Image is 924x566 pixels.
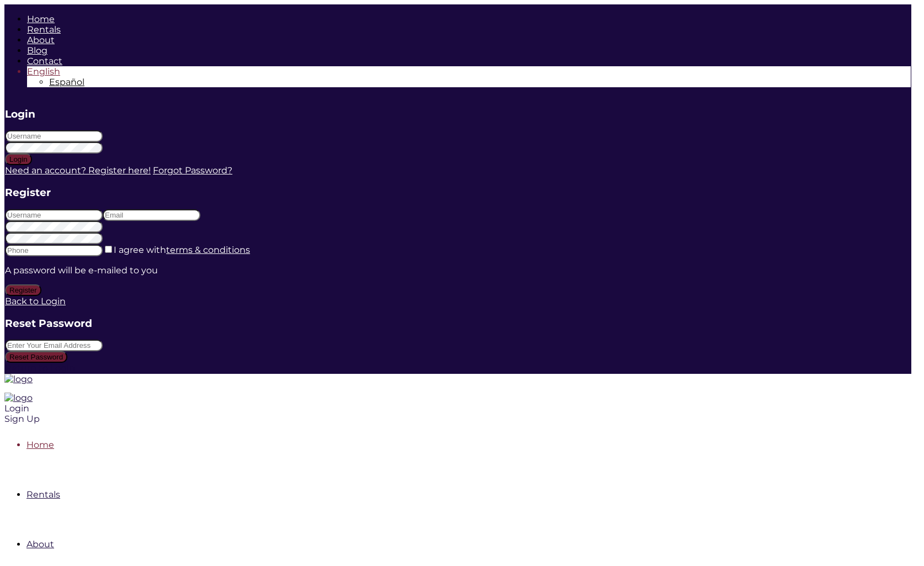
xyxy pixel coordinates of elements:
a: Rentals [27,24,61,35]
a: Rentals [26,489,60,500]
a: Return to Login [5,363,75,373]
a: Home [27,14,55,24]
a: Switch to English [27,66,60,77]
input: Enter Your Email Address [5,340,103,351]
div: Sign Up [4,414,744,424]
button: Register [5,284,41,296]
input: Phone [5,245,103,256]
button: Login [5,154,32,165]
button: Reset Password [5,351,67,363]
a: Need an account? Register here! [5,165,151,176]
a: Back to Login [5,296,66,306]
a: terms & conditions [166,245,250,255]
h3: Login [5,108,911,120]
a: Contact [27,56,62,66]
span: Español [49,77,84,87]
img: logo [4,393,33,403]
input: Username [5,209,103,221]
img: logo [4,374,33,384]
h3: Reset Password [5,317,911,330]
div: Login [4,403,744,414]
h3: Register [5,186,911,199]
a: About [26,539,54,549]
input: Username [5,130,103,142]
a: About [27,35,55,45]
a: Switch to Español [49,77,84,87]
a: Blog [27,45,47,56]
input: Email [103,209,200,221]
span: English [27,66,60,77]
a: Home [26,440,54,450]
label: I agree with [114,245,250,255]
a: Forgot Password? [153,165,232,176]
p: A password will be e-mailed to you [5,265,911,276]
